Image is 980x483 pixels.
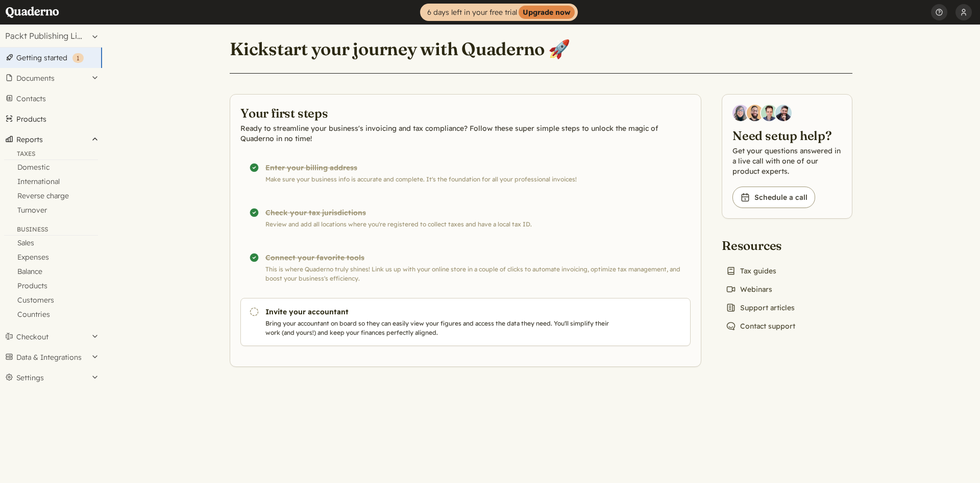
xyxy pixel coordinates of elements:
h3: Invite your accountant [265,307,614,317]
img: Javier Rubio, DevRel at Quaderno [775,105,792,121]
span: 1 [77,54,80,62]
a: Webinars [722,282,776,296]
h1: Kickstart your journey with Quaderno 🚀 [230,38,570,60]
img: Diana Carrasco, Account Executive at Quaderno [732,105,749,121]
a: Support articles [722,301,799,315]
div: Taxes [4,150,98,160]
h2: Resources [722,237,799,254]
a: 6 days left in your free trialUpgrade now [420,4,578,21]
h2: Need setup help? [732,127,842,144]
p: Get your questions answered in a live call with one of our product experts. [732,146,842,176]
h2: Your first steps [240,105,691,121]
a: Contact support [722,319,799,333]
strong: Upgrade now [519,6,575,19]
a: Invite your accountant Bring your accountant on board so they can easily view your figures and ac... [240,298,691,346]
p: Ready to streamline your business's invoicing and tax compliance? Follow these super simple steps... [240,123,691,144]
img: Ivo Oltmans, Business Developer at Quaderno [761,105,777,121]
a: Tax guides [722,264,780,278]
img: Jairo Fumero, Account Executive at Quaderno [747,105,763,121]
a: Schedule a call [732,187,815,208]
p: Bring your accountant on board so they can easily view your figures and access the data they need... [265,319,614,337]
div: Business [4,225,98,236]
